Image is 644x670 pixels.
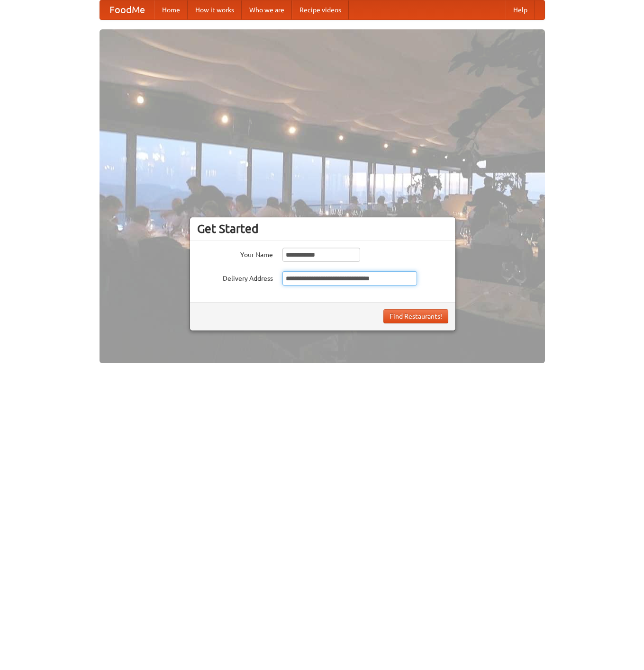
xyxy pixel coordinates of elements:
button: Find Restaurants! [383,309,448,323]
a: Recipe videos [292,0,349,19]
label: Your Name [197,248,273,259]
a: Help [506,0,535,19]
a: Home [154,0,188,19]
a: How it works [188,0,242,19]
label: Delivery Address [197,271,273,283]
a: FoodMe [100,0,154,19]
h3: Get Started [197,222,448,236]
a: Who we are [242,0,292,19]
